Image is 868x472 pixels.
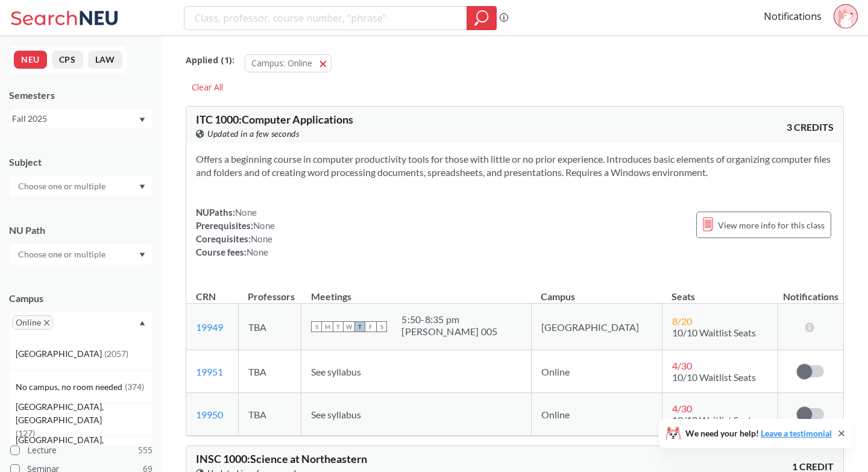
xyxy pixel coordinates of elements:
[401,313,497,326] div: 5:50 - 8:35 pm
[196,366,223,377] a: 19951
[9,292,153,305] div: Campus
[238,350,301,393] td: TBA
[9,109,153,128] div: Fall 2025Dropdown arrow
[196,321,223,333] a: 19949
[125,382,144,392] span: ( 374 )
[9,244,153,265] div: Dropdown arrow
[322,321,333,332] span: M
[672,360,692,371] span: 4 / 30
[778,278,843,304] th: Notifications
[764,10,822,23] a: Notifications
[12,179,113,194] input: Choose one or multiple
[761,428,832,438] a: Leave a testimonial
[196,206,275,259] div: NUPaths: Prerequisites: Corequisites: Course fees:
[196,113,353,126] span: ITC 1000 : Computer Applications
[354,321,365,332] span: T
[104,348,128,359] span: ( 2057 )
[787,121,834,134] span: 3 CREDITS
[531,278,662,304] th: Campus
[531,393,662,436] td: Online
[12,247,113,262] input: Choose one or multiple
[235,207,257,218] span: None
[238,393,301,436] td: TBA
[672,371,756,383] span: 10/10 Waitlist Seats
[186,54,234,67] span: Applied ( 1 ):
[365,321,376,332] span: F
[139,118,145,122] svg: Dropdown arrow
[9,176,153,197] div: Dropdown arrow
[718,218,825,233] span: View more info for this class
[196,153,834,179] section: Offers a beginning course in computer productivity tools for those with little or no prior experi...
[138,444,153,457] span: 555
[16,380,125,394] span: No campus, no room needed
[52,51,83,69] button: CPS
[467,6,497,30] div: magnifying glass
[196,452,367,465] span: INSC 1000 : Science at Northeastern
[672,315,692,327] span: 8 / 20
[531,350,662,393] td: Online
[139,253,145,257] svg: Dropdown arrow
[207,127,299,140] span: Updated in a few seconds
[245,54,332,72] button: Campus: Online
[672,414,756,426] span: 10/10 Waitlist Seats
[186,78,229,96] div: Clear All
[196,290,216,303] div: CRN
[311,321,322,332] span: S
[531,304,662,350] td: [GEOGRAPHIC_DATA]
[672,327,756,338] span: 10/10 Waitlist Seats
[12,112,138,125] div: Fall 2025
[9,156,153,169] div: Subject
[662,278,778,304] th: Seats
[193,8,458,28] input: Class, professor, course number, "phrase"
[139,321,145,326] svg: Dropdown arrow
[311,409,361,420] span: See syllabus
[301,278,532,304] th: Meetings
[16,400,152,427] span: [GEOGRAPHIC_DATA], [GEOGRAPHIC_DATA]
[401,326,497,338] div: [PERSON_NAME] 005
[14,51,47,69] button: NEU
[12,315,53,330] span: OnlineX to remove pill
[9,224,153,237] div: NU Path
[344,321,354,332] span: W
[672,403,692,414] span: 4 / 30
[253,220,275,231] span: None
[311,366,361,377] span: See syllabus
[88,51,122,69] button: LAW
[238,278,301,304] th: Professors
[474,10,489,27] svg: magnifying glass
[9,312,153,337] div: OnlineX to remove pillDropdown arrow[GEOGRAPHIC_DATA](2057)No campus, no room needed(374)[GEOGRAP...
[16,428,35,438] span: ( 127 )
[685,429,832,438] span: We need your help!
[247,247,268,257] span: None
[9,89,153,102] div: Semesters
[16,347,104,360] span: [GEOGRAPHIC_DATA]
[139,184,145,189] svg: Dropdown arrow
[251,233,272,244] span: None
[251,57,312,69] span: Campus: Online
[376,321,387,332] span: S
[16,433,152,460] span: [GEOGRAPHIC_DATA], [GEOGRAPHIC_DATA]
[333,321,344,332] span: T
[238,304,301,350] td: TBA
[196,409,223,420] a: 19950
[10,442,153,458] label: Lecture
[44,320,49,326] svg: X to remove pill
